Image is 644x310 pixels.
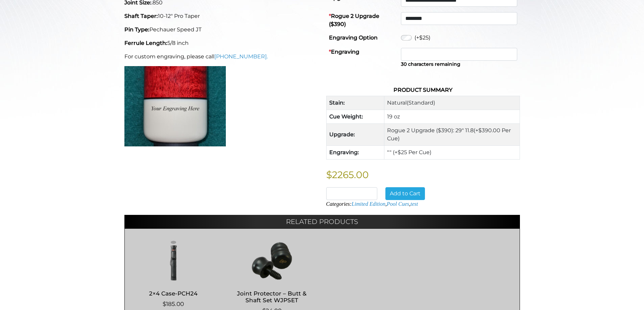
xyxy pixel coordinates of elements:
[384,96,520,110] td: Natural
[214,53,268,60] a: [PHONE_NUMBER].
[132,287,216,300] h2: 2×4 Case-PCH24
[326,169,369,180] bdi: $2265.00
[124,26,149,33] strong: Pin Type:
[124,13,158,19] strong: Shaft Taper:
[329,34,378,41] strong: Engraving Option
[329,131,355,138] strong: Upgrade:
[387,201,409,207] a: Pool Cues
[163,301,166,307] span: $
[414,34,430,42] label: (+$25)
[329,149,359,156] strong: Engraving:
[124,26,318,34] p: Pechauer Speed JT
[384,146,520,160] td: "" (+$25 Per Cue)
[329,13,379,27] strong: Rogue 2 Upgrade ($390)
[393,87,452,93] strong: Product Summary
[384,124,520,146] td: Rogue 2 Upgrade ($390): 29" 11.8
[230,287,314,307] h2: Joint Protector – Butt & Shaft Set WJPSET
[410,201,418,207] a: test
[326,201,418,207] span: Categories: , ,
[163,301,184,307] bdi: 185.00
[230,241,314,281] img: Joint Protector - Butt & Shaft Set WJPSET
[352,201,385,207] a: Limited Edition
[384,110,520,124] td: 19 oz
[329,100,345,106] strong: Stain:
[401,61,460,67] b: 30 characters remaining
[132,241,216,308] a: 2×4 Case-PCH24 $185.00
[329,49,359,55] strong: Engraving
[124,40,167,46] strong: Ferrule Length:
[407,100,435,106] span: (Standard)
[124,12,318,20] p: 10-12″ Pro Taper
[132,241,216,281] img: 2x4 Case-PCH24
[329,113,363,120] strong: Cue Weight:
[124,39,318,47] p: 5/8 inch
[124,53,318,61] p: For custom engraving, please call
[124,215,520,228] h2: Related products
[385,187,425,200] button: Add to Cart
